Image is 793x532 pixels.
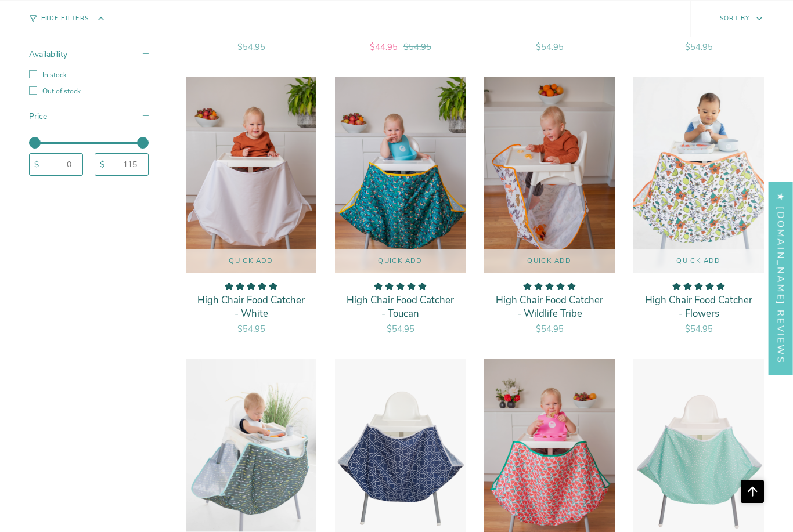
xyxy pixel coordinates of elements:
a: High Chair Food Catcher - White [186,77,316,273]
a: High Chair Food Catcher - Wildlife Tribe [496,282,603,335]
div: - [83,162,95,168]
span: $ [100,159,104,170]
input: 115 [107,158,148,171]
span: $44.95 [370,41,398,53]
a: High Chair Food Catcher - Toucan [335,77,466,273]
p: High Chair Food Catcher - Wildlife Tribe [496,294,603,321]
span: Price [29,111,47,122]
a: High Chair Food Catcher - Toucan [347,282,454,335]
button: Quick add [484,249,615,273]
span: $54.95 [685,41,713,53]
button: Scroll to top [741,480,764,503]
span: Hide Filters [41,16,89,22]
input: 0 [42,158,82,171]
summary: Price [29,111,149,125]
button: Quick add [335,249,466,273]
a: High Chair Food Catcher - Flowers [645,282,752,335]
span: $54.95 [387,323,414,335]
p: High Chair Food Catcher - Flowers [645,294,752,321]
span: $54.95 [536,323,564,335]
span: Sort by [720,14,750,23]
span: $54.95 [237,41,265,53]
div: Click to open Judge.me floating reviews tab [769,182,793,375]
button: Quick add [633,249,764,273]
span: $54.95 [685,323,713,335]
button: Quick add [186,249,316,273]
a: High Chair Food Catcher - White [197,282,305,335]
span: $54.95 [403,41,431,53]
label: In stock [29,70,149,79]
span: $54.95 [536,41,564,53]
span: Availability [29,49,67,60]
span: $ [34,159,39,170]
a: High Chair Food Catcher - Flowers [633,77,764,273]
button: Sort by [690,1,793,37]
label: Out of stock [29,86,149,96]
p: High Chair Food Catcher - White [197,294,305,321]
a: High Chair Food Catcher - Wildlife Tribe [484,77,615,273]
span: $54.95 [237,323,265,335]
summary: Availability [29,49,149,63]
p: High Chair Food Catcher - Toucan [347,294,454,321]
